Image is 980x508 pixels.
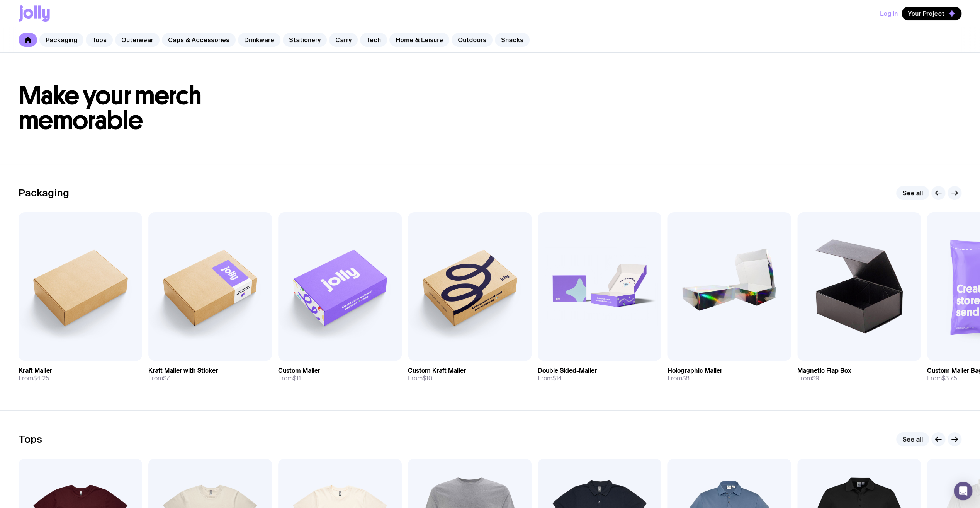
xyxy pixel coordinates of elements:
[148,361,272,389] a: Kraft Mailer with StickerFrom$7
[908,10,944,17] span: Your Project
[896,432,929,446] a: See all
[19,361,142,389] a: Kraft MailerFrom$4.25
[954,482,972,500] div: Open Intercom Messenger
[329,33,358,47] a: Carry
[797,367,851,375] h3: Magnetic Flap Box
[927,375,957,382] span: From
[667,375,690,382] span: From
[162,33,236,47] a: Caps & Accessories
[278,367,320,375] h3: Custom Mailer
[880,7,898,20] button: Log In
[797,361,921,389] a: Magnetic Flap BoxFrom$9
[902,7,961,20] button: Your Project
[278,375,301,382] span: From
[797,375,819,382] span: From
[896,186,929,200] a: See all
[283,33,327,47] a: Stationery
[538,361,661,389] a: Double Sided-MailerFrom$14
[423,374,433,382] span: $10
[19,375,49,382] span: From
[360,33,387,47] a: Tech
[19,433,42,445] h2: Tops
[538,367,597,375] h3: Double Sided-Mailer
[19,187,69,199] h2: Packaging
[86,33,113,47] a: Tops
[942,374,957,382] span: $3.75
[682,374,690,382] span: $8
[667,361,791,389] a: Holographic MailerFrom$8
[538,375,562,382] span: From
[389,33,449,47] a: Home & Leisure
[452,33,493,47] a: Outdoors
[39,33,83,47] a: Packaging
[278,361,402,389] a: Custom MailerFrom$11
[408,361,532,389] a: Custom Kraft MailerFrom$10
[408,375,433,382] span: From
[33,374,49,382] span: $4.25
[408,367,466,375] h3: Custom Kraft Mailer
[148,367,218,375] h3: Kraft Mailer with Sticker
[293,374,301,382] span: $11
[812,374,819,382] span: $9
[495,33,530,47] a: Snacks
[148,375,170,382] span: From
[163,374,170,382] span: $7
[19,367,52,375] h3: Kraft Mailer
[19,80,201,136] span: Make your merch memorable
[115,33,160,47] a: Outerwear
[552,374,562,382] span: $14
[667,367,722,375] h3: Holographic Mailer
[238,33,280,47] a: Drinkware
